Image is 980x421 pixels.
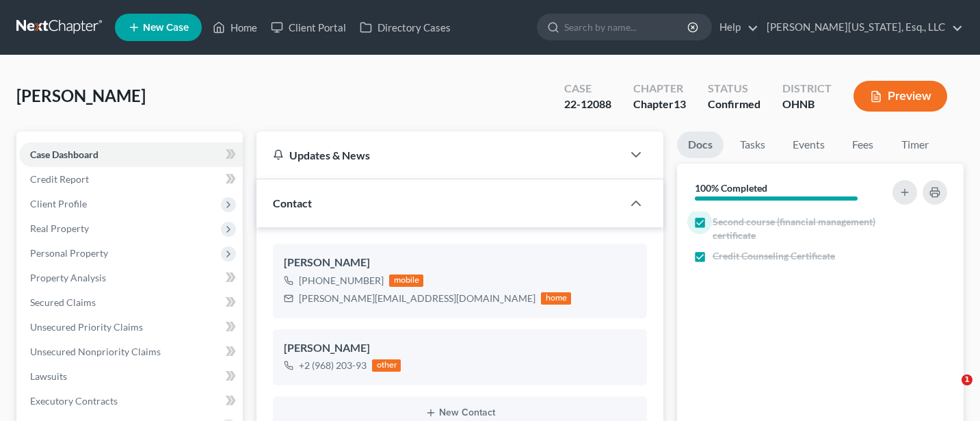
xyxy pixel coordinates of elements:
[30,321,143,333] span: Unsecured Priority Claims
[19,290,243,315] a: Secured Claims
[389,275,423,287] div: mobile
[695,182,767,194] strong: 100% Completed
[564,14,689,40] input: Search by name...
[299,292,535,305] div: [PERSON_NAME][EMAIL_ADDRESS][DOMAIN_NAME]
[564,81,611,97] div: Case
[273,196,312,209] span: Contact
[708,97,760,112] div: Confirmed
[19,266,243,290] a: Property Analysis
[30,296,96,308] span: Secured Claims
[933,374,966,407] iframe: Intercom live chat
[143,23,189,33] span: New Case
[30,370,67,382] span: Lawsuits
[19,315,243,340] a: Unsecured Priority Claims
[264,15,353,40] a: Client Portal
[30,395,118,407] span: Executory Contracts
[760,15,963,40] a: [PERSON_NAME][US_STATE], Esq., LLC
[729,131,776,158] a: Tasks
[30,222,89,234] span: Real Property
[16,86,146,105] span: [PERSON_NAME]
[677,131,724,158] a: Docs
[30,198,87,209] span: Client Profile
[841,131,885,158] a: Fees
[284,340,636,357] div: [PERSON_NAME]
[782,81,832,97] div: District
[708,81,760,97] div: Status
[30,173,89,185] span: Credit Report
[30,149,98,160] span: Case Dashboard
[853,81,947,112] button: Preview
[372,359,401,372] div: other
[30,346,161,357] span: Unsecured Nonpriority Claims
[541,292,571,305] div: home
[284,407,636,418] button: New Contact
[713,15,758,40] a: Help
[273,148,606,162] div: Updates & News
[633,81,686,97] div: Chapter
[19,142,243,167] a: Case Dashboard
[890,131,940,158] a: Timer
[30,247,108,259] span: Personal Property
[206,15,264,40] a: Home
[353,15,458,40] a: Directory Cases
[782,131,836,158] a: Events
[19,364,243,389] a: Lawsuits
[713,249,835,263] span: Credit Counseling Certificate
[564,97,611,112] div: 22-12088
[30,272,106,283] span: Property Analysis
[782,97,832,112] div: OHNB
[299,359,367,372] div: +2 (968) 203-93
[19,167,243,192] a: Credit Report
[674,97,686,110] span: 13
[633,97,686,112] div: Chapter
[284,255,636,271] div: [PERSON_NAME]
[713,215,880,242] span: Second course (financial management) certificate
[19,340,243,364] a: Unsecured Nonpriority Claims
[299,274,384,288] div: [PHONE_NUMBER]
[19,389,243,413] a: Executory Contracts
[962,374,972,385] span: 1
